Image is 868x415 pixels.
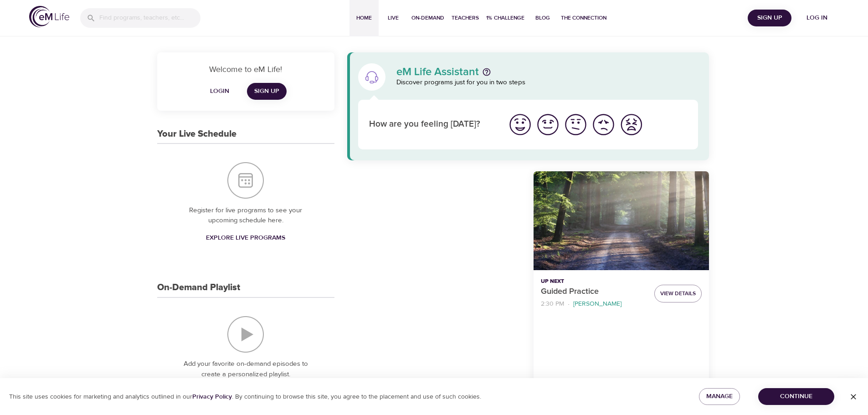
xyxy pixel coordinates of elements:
[411,13,444,23] span: On-Demand
[699,388,740,405] button: Manage
[202,230,289,246] a: Explore Live Programs
[365,70,379,84] img: eM Life Assistant
[799,12,835,24] span: Log in
[157,282,240,293] h3: On-Demand Playlist
[369,118,495,131] p: How are you feeling [DATE]?
[654,285,702,302] button: View Details
[534,171,709,270] button: Guided Practice
[541,298,647,310] nav: breadcrumb
[254,86,279,97] span: Sign Up
[541,277,647,286] p: Up Next
[209,86,231,97] span: Login
[541,286,647,298] p: Guided Practice
[535,112,560,137] img: good
[157,129,236,139] h3: Your Live Schedule
[765,391,827,402] span: Continue
[619,112,644,137] img: worst
[227,316,264,353] img: On-Demand Playlist
[758,388,834,405] button: Continue
[660,289,696,298] span: View Details
[353,13,375,23] span: Home
[568,298,570,310] li: ·
[168,63,324,76] p: Welcome to eM Life!
[573,299,621,309] p: [PERSON_NAME]
[795,10,839,26] button: Log in
[508,112,533,137] img: great
[192,393,232,401] a: Privacy Policy
[591,112,616,137] img: bad
[506,111,534,138] button: I'm feeling great
[706,391,733,402] span: Manage
[396,67,479,77] p: eM Life Assistant
[617,111,645,138] button: I'm feeling worst
[563,112,588,137] img: ok
[751,12,788,24] span: Sign Up
[396,77,699,88] p: Discover programs just for you in two steps
[175,359,316,379] p: Add your favorite on-demand episodes to create a personalized playlist.
[534,111,562,138] button: I'm feeling good
[382,13,404,23] span: Live
[541,299,564,309] p: 2:30 PM
[227,162,264,199] img: Your Live Schedule
[206,232,285,244] span: Explore Live Programs
[99,8,200,28] input: Find programs, teachers, etc...
[562,111,590,138] button: I'm feeling ok
[748,10,791,26] button: Sign Up
[590,111,617,138] button: I'm feeling bad
[175,205,316,226] p: Register for live programs to see your upcoming schedule here.
[205,83,234,100] button: Login
[247,83,287,100] a: Sign Up
[486,13,524,23] span: 1% Challenge
[561,13,606,23] span: The Connection
[532,13,554,23] span: Blog
[29,6,69,27] img: logo
[452,13,479,23] span: Teachers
